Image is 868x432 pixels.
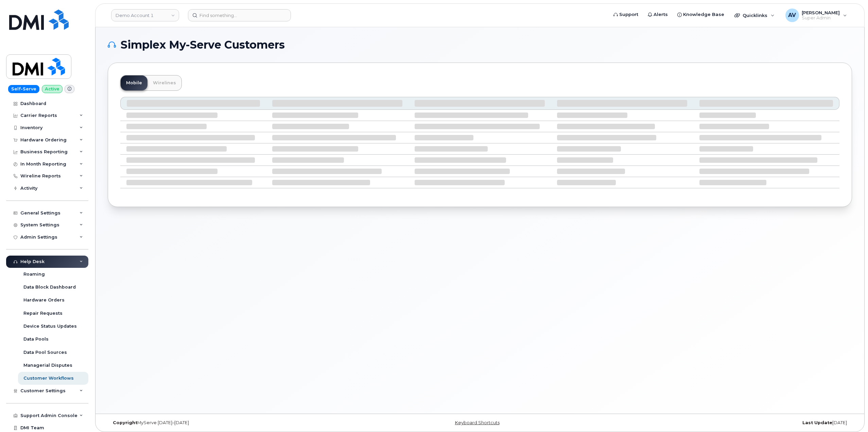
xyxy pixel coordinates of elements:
a: Keyboard Shortcuts [455,420,500,425]
a: Mobile [121,75,147,90]
strong: Copyright [113,420,137,425]
strong: Last Update [802,420,832,425]
span: Simplex My-Serve Customers [121,40,285,50]
a: Wirelines [147,75,181,90]
div: MyServe [DATE]–[DATE] [108,420,356,426]
div: [DATE] [604,420,852,426]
